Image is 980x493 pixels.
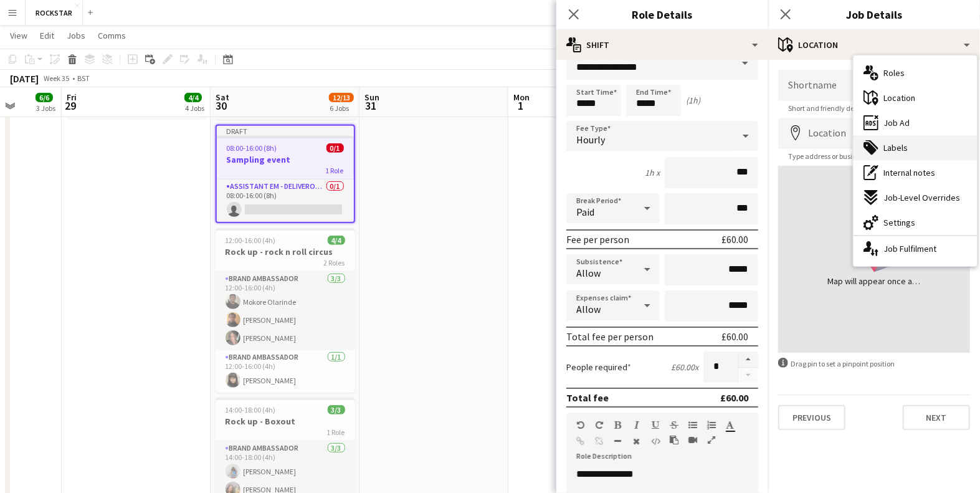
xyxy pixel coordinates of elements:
[778,103,892,113] span: Short and friendly description
[330,103,353,113] div: 6 Jobs
[566,233,629,246] div: Fee per person
[327,428,345,437] span: 1 Role
[721,233,748,246] div: £60.00
[10,30,27,41] span: View
[40,30,54,41] span: Edit
[688,420,697,430] button: Unordered List
[614,420,622,430] button: Bold
[720,391,748,404] div: £60.00
[854,236,977,261] div: Job Fulfilment
[595,420,604,430] button: Redo
[670,435,678,445] button: Paste as plain text
[216,125,355,223] app-job-card: Draft08:00-16:00 (8h)0/1Sampling event1 RoleAssistant EM - Deliveroo FR0/108:00-16:00 (8h)
[364,92,379,103] span: Sun
[511,98,530,113] span: 1
[707,435,716,445] button: Fullscreen
[883,67,905,79] span: Roles
[576,206,594,218] span: Paid
[326,143,344,153] span: 0/1
[651,420,660,430] button: Underline
[217,179,354,222] app-card-role: Assistant EM - Deliveroo FR0/108:00-16:00 (8h)
[566,361,631,373] label: People required
[217,126,354,136] div: Draft
[903,405,970,430] button: Next
[566,330,654,343] div: Total fee per person
[686,95,700,106] div: (1h)
[688,435,697,445] button: Insert video
[883,117,910,128] span: Job Ad
[36,103,55,113] div: 3 Jobs
[566,391,609,404] div: Total fee
[65,98,77,113] span: 29
[883,192,960,203] span: Job-Level Overrides
[67,92,77,103] span: Fri
[35,27,59,44] a: Edit
[41,74,72,83] span: Week 35
[778,405,845,430] button: Previous
[328,236,345,245] span: 4/4
[67,30,85,41] span: Jobs
[185,103,204,113] div: 4 Jobs
[768,6,980,22] h3: Job Details
[226,236,276,245] span: 12:00-16:00 (4h)
[227,143,277,153] span: 08:00-16:00 (8h)
[726,420,735,430] button: Text Color
[614,436,622,446] button: Horizontal Line
[217,154,354,165] h3: Sampling event
[556,30,768,60] div: Shift
[883,142,908,153] span: Labels
[576,303,601,315] span: Allow
[77,74,90,83] div: BST
[670,420,678,430] button: Strikethrough
[632,436,641,446] button: Clear Formatting
[651,436,660,446] button: HTML Code
[513,92,530,103] span: Mon
[216,350,355,393] app-card-role: Brand Ambassador1/112:00-16:00 (4h)[PERSON_NAME]
[768,30,980,60] div: Location
[883,92,915,103] span: Location
[721,330,748,343] div: £60.00
[827,275,921,287] div: Map will appear once address has been added
[576,420,585,430] button: Undo
[576,133,605,146] span: Hourly
[576,267,601,279] span: Allow
[5,27,32,44] a: View
[632,420,641,430] button: Italic
[216,272,355,350] app-card-role: Brand Ambassador3/312:00-16:00 (4h)Mokore Olarinde[PERSON_NAME][PERSON_NAME]
[98,30,126,41] span: Comms
[738,352,758,368] button: Increase
[36,93,53,102] span: 6/6
[778,358,970,370] div: Drag pin to set a pinpoint position
[26,1,83,25] button: ROCKSTAR
[214,98,229,113] span: 30
[556,6,768,22] h3: Role Details
[216,416,355,427] h3: Rock up - Boxout
[216,228,355,393] app-job-card: 12:00-16:00 (4h)4/4Rock up - rock n roll circus2 RolesBrand Ambassador3/312:00-16:00 (4h)Mokore O...
[329,93,354,102] span: 12/13
[778,151,897,161] span: Type address or business name
[883,217,915,228] span: Settings
[10,72,39,85] div: [DATE]
[326,166,344,175] span: 1 Role
[645,167,660,178] div: 1h x
[324,258,345,267] span: 2 Roles
[226,405,276,414] span: 14:00-18:00 (4h)
[707,420,716,430] button: Ordered List
[184,93,202,102] span: 4/4
[363,98,379,113] span: 31
[62,27,90,44] a: Jobs
[216,92,229,103] span: Sat
[883,167,935,178] span: Internal notes
[216,246,355,257] h3: Rock up - rock n roll circus
[328,405,345,414] span: 3/3
[671,361,698,373] div: £60.00 x
[93,27,131,44] a: Comms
